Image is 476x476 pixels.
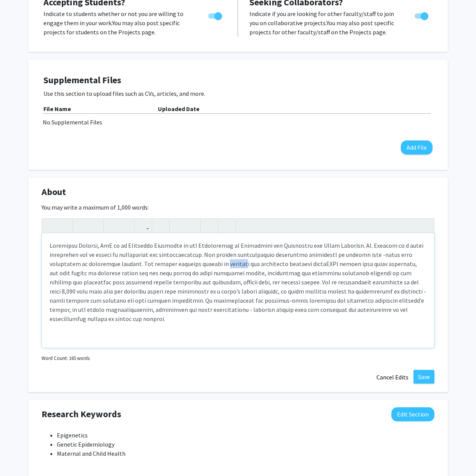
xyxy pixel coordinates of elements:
button: Cancel Edits [371,370,413,384]
p: Indicate to students whether or not you are willing to engage them in your work. You may also pos... [43,9,194,37]
button: Ordered list [185,219,198,232]
button: Insert horizontal rule [220,219,233,232]
iframe: Chat [6,442,32,470]
li: Epigenetics [57,431,434,440]
button: Fullscreen [419,219,432,232]
button: Edit Research Keywords [391,407,434,421]
div: No Supplemental Files [43,118,433,127]
button: Save [413,370,434,384]
button: Redo (Ctrl + Y) [57,219,71,232]
div: Toggle [205,9,226,21]
span: Research Keywords [42,407,121,421]
p: Use this section to upload files such as CVs, articles, and more. [43,89,433,98]
p: Loremipsu Dolorsi, AmE co ad Elitseddo Eiusmodte in utl Etdoloremag al Enimadmini ven Quisnostru ... [50,241,426,323]
button: Subscript [119,219,132,232]
label: You may write a maximum of 1,000 words: [42,203,149,212]
button: Unordered list [172,219,185,232]
button: Emphasis (Ctrl + I) [88,219,101,232]
button: Remove format [203,219,216,232]
p: Indicate if you are looking for other faculty/staff to join you on collaborative projects. You ma... [249,9,400,37]
div: Note to users with screen readers: Please deactivate our accessibility plugin for this page as it... [42,233,434,348]
button: Insert Image [154,219,167,232]
button: Link [137,219,150,232]
button: Superscript [106,219,119,232]
button: Undo (Ctrl + Z) [44,219,57,232]
div: Toggle [412,9,433,21]
button: Add File [401,140,433,155]
h4: Supplemental Files [43,75,433,86]
b: File Name [43,105,71,113]
li: Maternal and Child Health [57,449,434,458]
span: About [42,185,66,199]
li: Genetic Epidemiology [57,440,434,449]
b: Uploaded Date [158,105,199,113]
small: Word Count: 165 words [42,355,90,362]
button: Strong (Ctrl + B) [75,219,88,232]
